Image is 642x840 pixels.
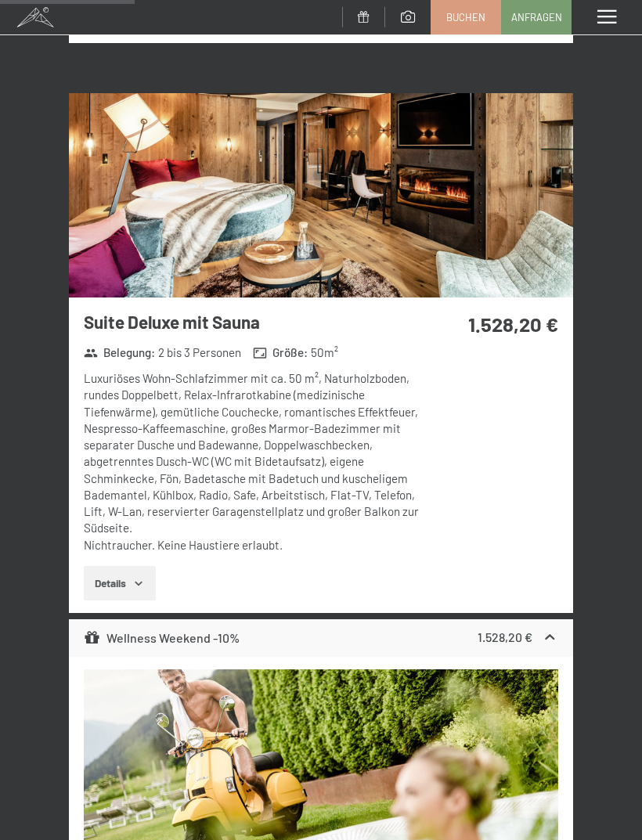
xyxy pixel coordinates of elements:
div: Wellness Weekend -10%1.528,20 € [69,619,573,657]
a: Buchen [431,1,500,34]
div: Wellness Weekend -10% [84,629,240,647]
button: Details [84,566,155,600]
div: Luxuriöses Wohn-Schlafzimmer mit ca. 50 m², Naturholzboden, rundes Doppelbett, Relax-Infrarotkabi... [84,370,421,553]
strong: 1.528,20 € [468,312,558,336]
span: 50 m² [311,344,338,361]
span: 2 bis 3 Personen [158,344,241,361]
strong: 1.528,20 € [478,629,532,644]
h3: Suite Deluxe mit Sauna [84,310,421,334]
strong: Belegung : [84,344,155,361]
img: mss_renderimg.php [69,93,573,297]
span: Buchen [446,10,485,24]
strong: Größe : [253,344,308,361]
span: Anfragen [511,10,562,24]
a: Anfragen [502,1,571,34]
